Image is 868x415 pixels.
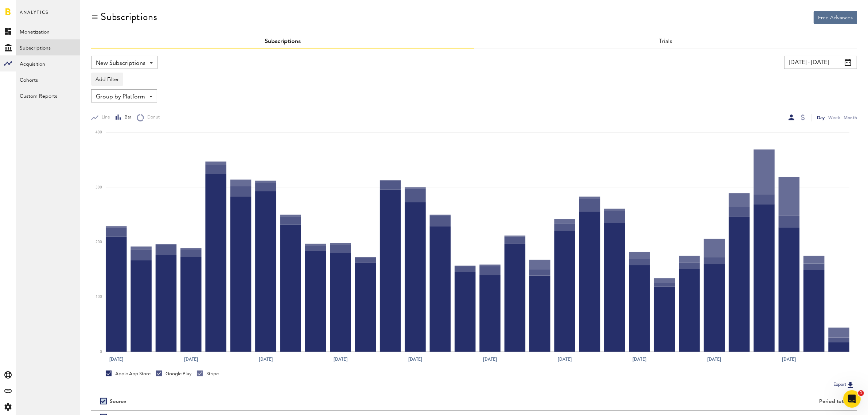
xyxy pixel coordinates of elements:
[100,350,102,354] text: 0
[197,371,219,377] div: Stripe
[96,91,145,103] span: Group by Platform
[16,23,80,39] a: Monetization
[831,380,857,389] button: Export
[259,356,273,362] text: [DATE]
[843,390,861,408] iframe: Intercom live chat
[814,11,857,24] button: Free Advances
[633,356,647,362] text: [DATE]
[106,371,151,377] div: Apple App Store
[101,11,157,23] div: Subscriptions
[96,131,102,135] text: 400
[96,240,102,244] text: 200
[858,390,864,396] span: 1
[121,115,131,121] span: Bar
[20,8,48,23] span: Analytics
[408,356,422,362] text: [DATE]
[817,114,825,121] div: Day
[16,55,80,71] a: Acquisition
[16,71,80,88] a: Cohorts
[96,295,102,299] text: 100
[98,115,110,121] span: Line
[483,356,497,362] text: [DATE]
[558,356,572,362] text: [DATE]
[144,115,160,121] span: Donut
[110,399,126,405] div: Source
[16,88,80,104] a: Custom Reports
[659,39,672,44] a: Trials
[91,73,123,86] button: Add Filter
[334,356,347,362] text: [DATE]
[15,5,41,12] span: Support
[96,57,145,70] span: New Subscriptions
[156,371,191,377] div: Google Play
[483,399,848,405] div: Period total
[265,39,301,44] a: Subscriptions
[782,356,796,362] text: [DATE]
[184,356,198,362] text: [DATE]
[828,114,840,121] div: Week
[16,39,80,55] a: Subscriptions
[846,380,855,389] img: Export
[96,186,102,189] text: 300
[109,356,123,362] text: [DATE]
[708,356,721,362] text: [DATE]
[844,114,857,121] div: Month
